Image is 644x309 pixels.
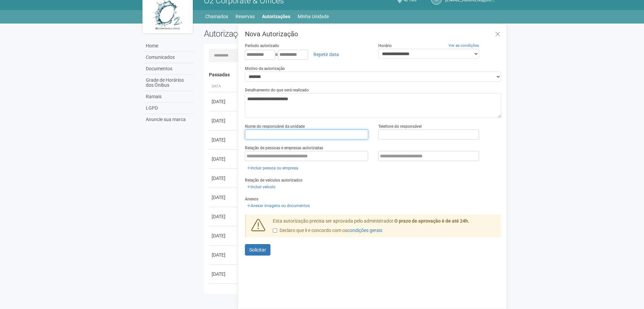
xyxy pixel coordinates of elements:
a: Anexar imagens ou documentos [245,202,312,209]
div: a [245,49,368,60]
label: Motivo da autorização [245,66,285,72]
label: Anexos [245,196,258,202]
label: Nome do responsável da unidade [245,123,305,129]
a: condições gerais [347,228,382,233]
div: [DATE] [212,137,237,143]
div: [DATE] [212,213,237,220]
div: [DATE] [212,252,237,258]
div: [DATE] [212,232,237,239]
a: Anuncie sua marca [144,114,194,125]
div: [DATE] [212,98,237,105]
label: Período autorizado [245,43,279,49]
a: Ramais [144,91,194,103]
strong: O prazo de aprovação é de até 24h. [394,218,469,224]
a: Comunicados [144,52,194,63]
div: [DATE] [212,271,237,277]
span: Solicitar [249,247,266,253]
a: Chamados [205,12,228,21]
a: Grade de Horários dos Ônibus [144,75,194,91]
a: Reservas [235,12,255,21]
label: Relação de veículos autorizados [245,177,302,183]
h4: Passadas [209,72,497,77]
div: [DATE] [212,194,237,201]
div: [DATE] [212,117,237,124]
label: Detalhamento do que será realizado [245,87,309,93]
th: Data [209,81,239,92]
label: Declaro que li e concordo com os [273,227,382,234]
div: Esta autorização precisa ser aprovada pelo administrador. [268,218,502,237]
a: Minha Unidade [298,12,329,21]
label: Relação de pessoas e empresas autorizadas [245,145,323,151]
a: Documentos [144,63,194,75]
a: Incluir pessoa ou empresa [245,164,300,172]
a: Ver as condições [448,43,479,48]
a: Incluir veículo [245,183,277,191]
div: [DATE] [212,156,237,162]
button: Solicitar [245,244,270,256]
h2: Autorizações [204,29,348,39]
div: [DATE] [212,175,237,182]
input: Declaro que li e concordo com oscondições gerais [273,228,277,233]
label: Horário [378,43,392,49]
label: Telefone do responsável [378,123,422,129]
a: Autorizações [262,12,290,21]
a: Repetir data [309,49,343,60]
h3: Nova Autorização [245,31,501,37]
a: Home [144,40,194,52]
a: LGPD [144,103,194,114]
